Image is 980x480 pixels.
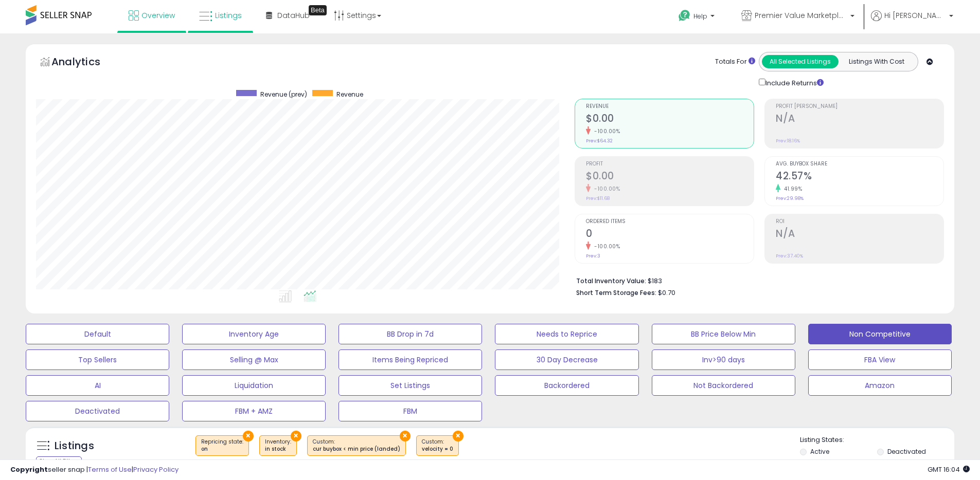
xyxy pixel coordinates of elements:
a: Terms of Use [88,465,132,474]
h2: N/A [776,228,943,242]
small: Prev: 37.40% [776,253,803,259]
h5: Listings [55,439,94,453]
button: Default [26,324,169,344]
button: Liquidation [182,375,326,396]
label: Out of Stock [810,458,848,467]
h5: Analytics [51,54,120,71]
button: Deactivated [26,401,169,421]
button: Set Listings [338,375,482,396]
button: Not Backordered [652,375,795,396]
span: Custom: [313,438,400,453]
button: × [243,431,254,441]
span: Ordered Items [586,219,754,225]
button: Inventory Age [182,324,326,344]
span: Inventory : [265,438,291,453]
strong: Copyright [10,465,48,474]
div: seller snap | | [10,465,179,475]
h2: $0.00 [586,170,754,184]
button: BB Price Below Min [652,324,795,344]
h2: 0 [586,228,754,242]
span: Revenue (prev) [260,90,307,99]
b: Total Inventory Value: [576,276,646,285]
small: Prev: 18.16% [776,138,800,144]
span: Custom: [422,438,453,453]
span: Repricing state : [201,438,243,453]
button: Listings With Cost [838,55,915,68]
div: Include Returns [751,77,836,88]
small: -100.00% [591,127,620,135]
li: $183 [576,274,936,286]
div: Clear All Filters [36,456,82,466]
button: Top Sellers [26,349,169,370]
label: Deactivated [887,447,926,456]
div: Tooltip anchor [309,5,327,15]
button: Non Competitive [808,324,952,344]
a: Privacy Policy [133,465,179,474]
label: Active [810,447,829,456]
button: All Selected Listings [762,55,839,68]
span: Avg. Buybox Share [776,161,943,167]
span: 2025-10-6 16:04 GMT [928,465,970,474]
button: Inv>90 days [652,349,795,370]
span: Profit [PERSON_NAME] [776,104,943,109]
div: in stock [265,446,291,453]
button: × [291,431,301,441]
button: 30 Day Decrease [495,349,638,370]
button: FBM [338,401,482,421]
h2: N/A [776,113,943,126]
span: Premier Value Marketplace LLC [755,10,847,21]
small: Prev: 29.98% [776,195,804,201]
button: Selling @ Max [182,349,326,370]
span: Profit [586,161,754,167]
span: Revenue [336,90,363,99]
span: Listings [215,10,242,21]
span: ROI [776,219,943,225]
span: Overview [141,10,175,21]
button: Items Being Repriced [338,349,482,370]
button: FBA View [808,349,952,370]
i: Get Help [678,9,691,22]
button: Needs to Reprice [495,324,638,344]
div: velocity = 0 [422,446,453,453]
small: Prev: $11.68 [586,195,610,201]
div: Totals For [715,57,755,67]
button: Backordered [495,375,638,396]
small: -100.00% [591,185,620,193]
div: on [201,446,243,453]
button: AI [26,375,169,396]
span: Help [693,12,707,21]
span: DataHub [277,10,310,21]
button: BB Drop in 7d [338,324,482,344]
button: Amazon [808,375,952,396]
p: Listing States: [800,435,954,445]
label: Archived [887,458,915,467]
h2: 42.57% [776,170,943,184]
div: cur buybox < min price (landed) [313,446,400,453]
span: Revenue [586,104,754,109]
a: Hi [PERSON_NAME] [871,10,953,33]
small: Prev: $64.32 [586,138,613,144]
button: × [400,431,411,441]
small: Prev: 3 [586,253,600,259]
span: Hi [PERSON_NAME] [884,10,946,21]
small: 41.99% [780,185,802,193]
span: $0.70 [658,288,675,298]
button: FBM + AMZ [182,401,326,421]
button: × [453,431,464,441]
b: Short Term Storage Fees: [576,288,656,297]
small: -100.00% [591,243,620,250]
a: Help [670,2,725,33]
h2: $0.00 [586,113,754,126]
